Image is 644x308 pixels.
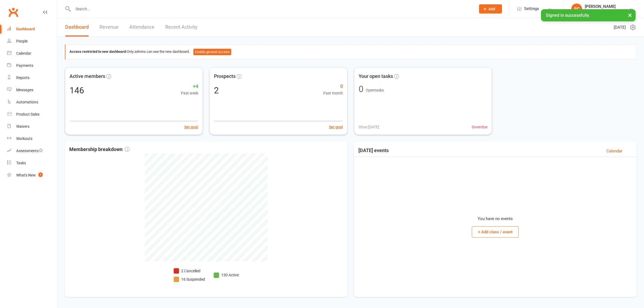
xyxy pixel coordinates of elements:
a: Calendar [7,47,57,60]
div: Automations [16,100,38,104]
p: You have no events [478,215,513,222]
div: Assessments [16,149,43,153]
div: Waivers [16,124,29,129]
div: SC [571,4,582,14]
a: Reports [7,72,57,84]
div: 2 [214,86,219,95]
span: Past week [181,90,198,96]
span: 0 [323,83,343,90]
span: 0 Due [DATE] [359,124,379,130]
span: Open tasks [366,88,384,92]
div: Messages [16,88,33,92]
span: Your open tasks [359,73,393,80]
div: Payments [16,63,33,68]
a: Clubworx [6,5,20,19]
button: Add [479,4,502,14]
a: Messages [7,84,57,96]
div: 146 [70,86,84,95]
div: Dashboard [16,27,35,31]
div: People [16,39,28,43]
div: Calendar [16,51,31,55]
a: Tasks [7,157,57,169]
a: Calendar [606,148,622,154]
a: Workouts [7,133,57,145]
button: × [625,9,635,21]
a: Dashboard [65,18,89,37]
a: Dashboard [7,23,57,35]
h3: [DATE] events [358,148,389,154]
a: Revenue [100,18,118,37]
div: Product Sales [16,112,39,116]
button: Enable general access [193,49,231,55]
a: Assessments [7,145,57,157]
span: Signed in successfully. [546,13,590,18]
button: + Add class / event [472,226,519,238]
li: 130 Active [214,272,239,278]
div: Workouts [16,136,32,141]
li: 2 Cancelled [174,268,205,274]
a: Product Sales [7,108,57,120]
span: Settings [524,3,539,15]
span: [DATE] [614,24,626,31]
span: Past month [323,90,343,96]
div: Reports [16,76,29,80]
a: People [7,35,57,47]
div: Brighton Active [585,9,616,14]
div: Only admins can see the new dashboard. [70,49,632,55]
a: Payments [7,60,57,72]
li: 16 Suspended [174,276,205,282]
a: Attendance [129,18,154,37]
a: What's New1 [7,169,57,181]
strong: Access restricted to new dashboard: [70,50,127,54]
span: +4 [181,83,198,90]
span: Active members [70,73,105,80]
button: Set goal [329,124,343,130]
span: Prospects [214,73,236,80]
span: 1 [38,172,43,177]
div: What's New [16,173,36,177]
a: Automations [7,96,57,108]
div: Tasks [16,161,26,165]
input: Search... [71,5,472,13]
span: 0 overdue [472,124,487,130]
span: Membership breakdown [69,146,130,153]
div: [PERSON_NAME] [585,4,616,9]
button: Set goal [184,124,198,130]
span: Add [488,7,495,11]
a: Recent Activity [165,18,197,37]
div: 0 [359,85,364,93]
a: Waivers [7,120,57,133]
